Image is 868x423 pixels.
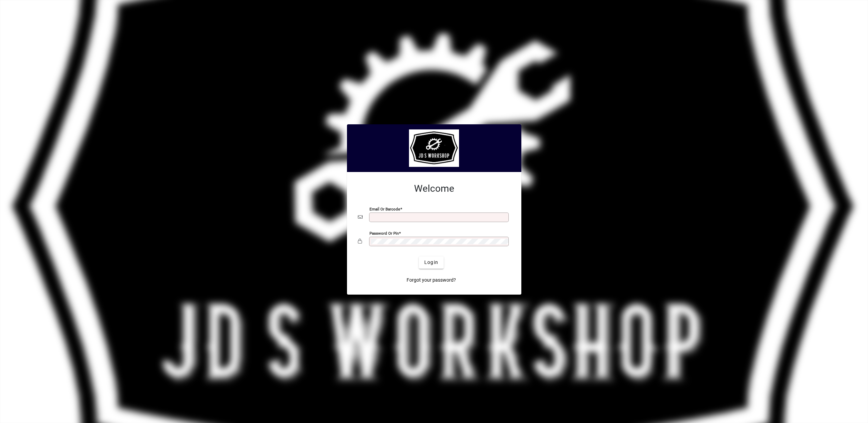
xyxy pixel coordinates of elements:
h2: Welcome [358,183,510,194]
a: Forgot your password? [404,274,459,286]
span: Forgot your password? [407,277,456,284]
button: Login [419,256,444,269]
mat-label: Password or Pin [369,231,399,235]
mat-label: Email or Barcode [369,206,400,211]
span: Login [424,259,438,266]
